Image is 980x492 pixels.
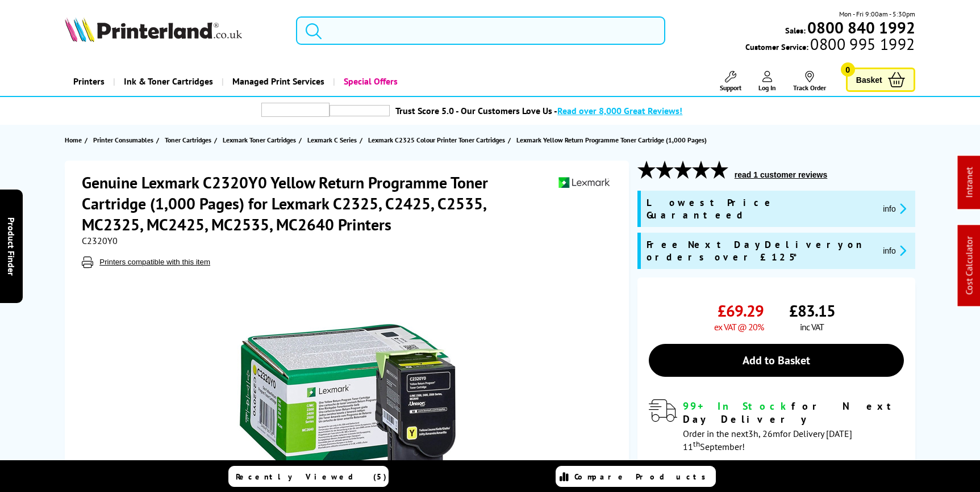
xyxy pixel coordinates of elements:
[333,67,406,96] a: Special Offers
[228,466,389,487] a: Recently Viewed (5)
[964,167,975,198] a: Intranet
[718,300,764,321] span: £69.29
[714,321,764,333] span: ex VAT @ 20%
[683,428,852,452] span: Order in the next for Delivery [DATE] 11 September!
[368,134,508,146] a: Lexmark C2325 Colour Printer Toner Cartridges
[82,235,118,246] span: C2320Y0
[693,439,700,449] sup: th
[807,17,915,38] b: 0800 840 1992
[65,134,82,146] span: Home
[683,400,791,413] span: 99+ In Stock
[222,67,333,96] a: Managed Print Services
[800,321,824,333] span: inc VAT
[720,83,741,92] span: Support
[758,83,776,92] span: Log In
[731,170,831,180] button: read 1 customer reviews
[806,22,915,33] a: 0800 840 1992
[124,67,213,96] span: Ink & Toner Cartridges
[165,134,214,146] a: Toner Cartridges
[683,400,904,426] div: for Next Day Delivery
[808,39,915,49] span: 0800 995 1992
[556,466,716,487] a: Compare Products
[557,105,682,116] span: Read over 8,000 Great Reviews!
[261,103,330,117] img: trustpilot rating
[841,62,855,77] span: 0
[516,134,710,146] a: Lexmark Yellow Return Programme Toner Cartridge (1,000 Pages)
[839,9,915,19] span: Mon - Fri 9:00am - 5:30pm
[748,428,780,439] span: 3h, 26m
[96,257,214,267] button: Printers compatible with this item
[745,39,915,52] span: Customer Service:
[846,68,915,92] a: Basket 0
[65,67,113,96] a: Printers
[65,17,281,44] a: Printerland Logo
[307,134,357,146] span: Lexmark C Series
[574,472,712,482] span: Compare Products
[113,67,222,96] a: Ink & Toner Cartridges
[236,472,387,482] span: Recently Viewed (5)
[395,105,682,116] a: Trust Score 5.0 - Our Customers Love Us -Read over 8,000 Great Reviews!
[368,134,505,146] span: Lexmark C2325 Colour Printer Toner Cartridges
[647,196,874,221] span: Lowest Price Guaranteed
[307,134,360,146] a: Lexmark C Series
[82,172,558,235] h1: Genuine Lexmark C2320Y0 Yellow Return Programme Toner Cartridge (1,000 Pages) for Lexmark C2325, ...
[223,134,296,146] span: Lexmark Toner Cartridges
[649,344,904,377] a: Add to Basket
[165,134,211,146] span: Toner Cartridges
[330,105,390,116] img: trustpilot rating
[647,238,874,263] span: Free Next Day Delivery on orders over £125*
[793,71,826,92] a: Track Order
[720,71,741,92] a: Support
[856,72,882,87] span: Basket
[516,134,707,146] span: Lexmark Yellow Return Programme Toner Cartridge (1,000 Pages)
[879,202,910,215] button: promo-description
[758,71,776,92] a: Log In
[93,134,156,146] a: Printer Consumables
[558,172,610,193] img: Lexmark
[649,400,904,452] div: modal_delivery
[879,244,910,257] button: promo-description
[65,134,85,146] a: Home
[785,25,806,36] span: Sales:
[964,237,975,295] a: Cost Calculator
[6,217,17,275] span: Product Finder
[789,300,835,321] span: £83.15
[65,17,242,42] img: Printerland Logo
[223,134,299,146] a: Lexmark Toner Cartridges
[93,134,153,146] span: Printer Consumables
